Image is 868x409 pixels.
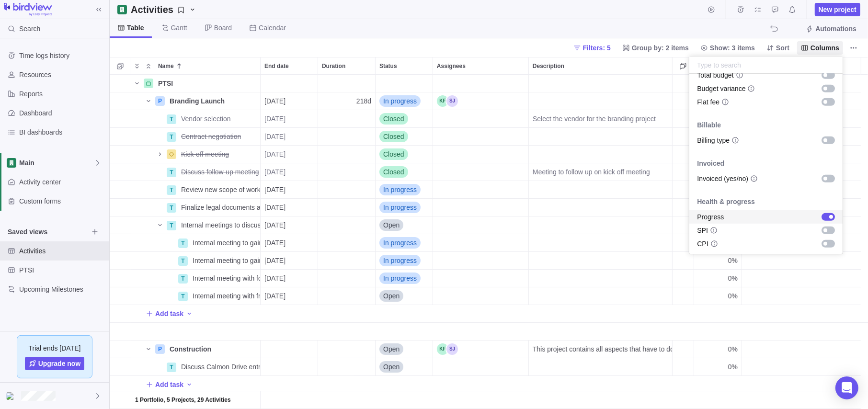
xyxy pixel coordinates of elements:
span: Invoiced [689,159,732,168]
svg: info-description [747,85,755,92]
span: Invoiced (yes/no) [697,174,748,183]
svg: info-description [736,71,743,79]
span: Billable [689,120,729,130]
span: Progress [697,212,724,222]
div: CPI [689,237,843,250]
svg: info-description [731,136,739,144]
div: Progress [689,210,843,224]
input: Type to search [689,57,843,74]
div: grid [689,74,843,254]
div: Billing type [689,134,843,147]
span: Flat fee [697,97,720,107]
span: Budget variance [697,84,745,93]
span: SPI [697,226,708,235]
svg: info-description [710,227,718,234]
span: CPI [697,239,708,249]
svg: info-description [721,98,729,106]
span: Billing type [697,136,730,145]
div: Budget variance [689,82,843,95]
span: Columns [811,43,839,53]
svg: info-description [750,175,758,182]
div: Invoiced (yes/no) [689,172,843,185]
div: Total budget [689,68,843,82]
svg: info-description [710,240,718,248]
span: Columns [797,41,843,55]
div: SPI [689,224,843,237]
div: Flat fee [689,95,843,109]
span: Health & progress [689,197,763,206]
span: Total budget [697,70,733,80]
